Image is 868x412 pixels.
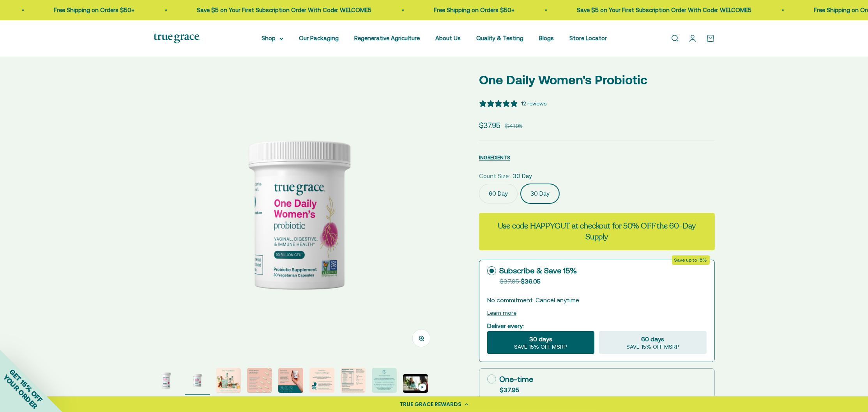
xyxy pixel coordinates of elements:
[433,7,513,13] a: Free Shipping on Orders $50+
[479,99,546,108] button: 5 stars, 12 ratings
[479,155,510,161] span: INGREDIENTS
[372,368,397,393] img: Every lot of True Grace supplements undergoes extensive third-party testing. Regulation says we d...
[2,373,39,410] span: YOUR ORDER
[185,368,210,395] button: Go to item 2
[8,367,44,404] span: GET 15% OFF
[154,368,179,393] img: Daily Probiotic for Women's Vaginal, Digestive, and Immune Support* - 90 Billion CFU at time of m...
[354,35,420,41] a: Regenerative Agriculture
[400,400,462,408] div: TRUE GRACE REWARDS
[505,121,523,131] compare-at-price: $41.95
[185,368,210,393] img: Daily Probiotic for Women's Vaginal, Digestive, and Immune Support* - 90 Billion CFU at time of m...
[479,171,510,181] legend: Count Size:
[479,70,715,90] p: One Daily Women's Probiotic
[278,368,303,393] img: Protects the probiotic cultures from light, moisture, and oxygen, extending shelf life and ensuri...
[479,119,500,131] sale-price: $37.95
[476,35,523,41] a: Quality & Testing
[372,368,397,395] button: Go to item 8
[278,368,303,395] button: Go to item 5
[299,35,339,41] a: Our Packaging
[196,5,370,15] p: Save $5 on Your First Subscription Order With Code: WELCOME5
[154,368,179,395] button: Go to item 1
[247,368,272,393] img: - 12 quantified and DNA-verified probiotic cultures to support vaginal, digestive, and immune hea...
[216,368,241,395] button: Go to item 3
[262,34,283,43] summary: Shop
[498,221,696,242] strong: Use code HAPPYGUT at checkout for 50% OFF the 60-Day Supply
[513,171,532,181] span: 30 Day
[341,368,366,395] button: Go to item 7
[435,35,461,41] a: About Us
[309,368,334,395] button: Go to item 6
[569,35,607,41] a: Store Locator
[576,5,750,15] p: Save $5 on Your First Subscription Order With Code: WELCOME5
[216,368,241,393] img: Our full product line provides a robust and comprehensive offering for a true foundation of healt...
[53,7,133,13] a: Free Shipping on Orders $50+
[539,35,554,41] a: Blogs
[247,368,272,395] button: Go to item 4
[479,153,510,162] button: INGREDIENTS
[154,70,442,358] img: Daily Probiotic for Women's Vaginal, Digestive, and Immune Support* - 90 Billion CFU at time of m...
[309,368,334,393] img: Provide protection from stomach acid, allowing the probiotics to survive digestion and reach the ...
[403,374,428,395] button: Go to item 9
[341,368,366,393] img: Our probiotics undergo extensive third-party testing at Purity-IQ Inc., a global organization del...
[521,99,546,108] div: 12 reviews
